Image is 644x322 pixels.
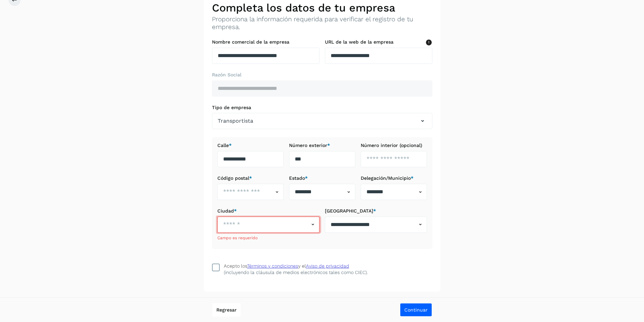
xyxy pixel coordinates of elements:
label: [GEOGRAPHIC_DATA] [325,208,427,214]
label: Razón Social [212,72,432,78]
label: Estado [289,175,355,181]
a: Términos y condiciones [247,263,298,269]
label: Delegación/Municipio [361,175,427,181]
label: Número exterior [289,143,355,148]
label: URL de la web de la empresa [325,39,432,45]
label: Ciudad [217,208,319,214]
button: Continuar [400,303,432,317]
label: Tipo de empresa [212,105,432,110]
span: Campo es requerido [217,236,258,240]
p: Proporciona la información requerida para verificar el registro de tu empresa. [212,16,432,31]
div: Acepto los y el [224,263,349,270]
label: Código postal [217,175,284,181]
p: (incluyendo la cláusula de medios electrónicos tales como CIEC). [224,270,368,275]
span: Transportista [218,117,253,125]
button: Regresar [212,303,241,317]
h2: Completa los datos de tu empresa [212,1,432,14]
span: Continuar [404,307,428,312]
label: Nombre comercial de la empresa [212,39,319,45]
a: Aviso de privacidad [306,263,349,269]
span: Regresar [216,307,237,312]
label: Número interior (opcional) [361,143,427,148]
label: Calle [217,143,284,148]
